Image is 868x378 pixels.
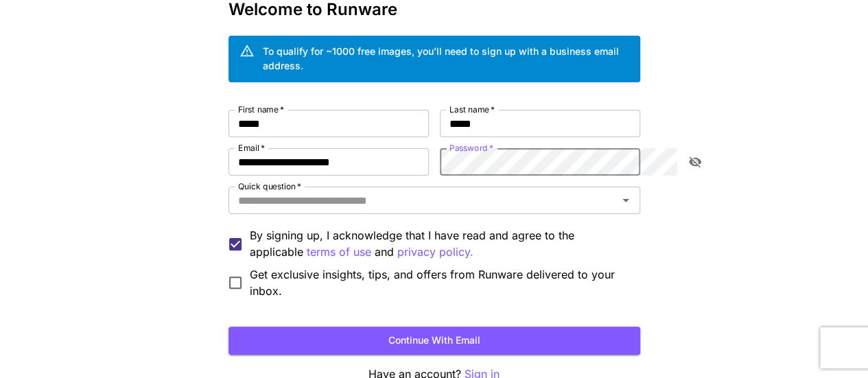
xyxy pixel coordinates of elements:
[683,150,707,174] button: toggle password visibility
[238,104,284,115] label: First name
[397,244,473,261] button: By signing up, I acknowledge that I have read and agree to the applicable terms of use and
[397,244,473,261] p: privacy policy.
[228,327,640,355] button: Continue with email
[250,227,629,261] p: By signing up, I acknowledge that I have read and agree to the applicable and
[250,266,629,299] span: Get exclusive insights, tips, and offers from Runware delivered to your inbox.
[449,142,493,154] label: Password
[616,191,635,210] button: Open
[263,44,629,73] div: To qualify for ~1000 free images, you’ll need to sign up with a business email address.
[238,142,265,154] label: Email
[449,104,495,115] label: Last name
[307,244,371,261] button: By signing up, I acknowledge that I have read and agree to the applicable and privacy policy.
[238,180,301,192] label: Quick question
[307,244,371,261] p: terms of use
